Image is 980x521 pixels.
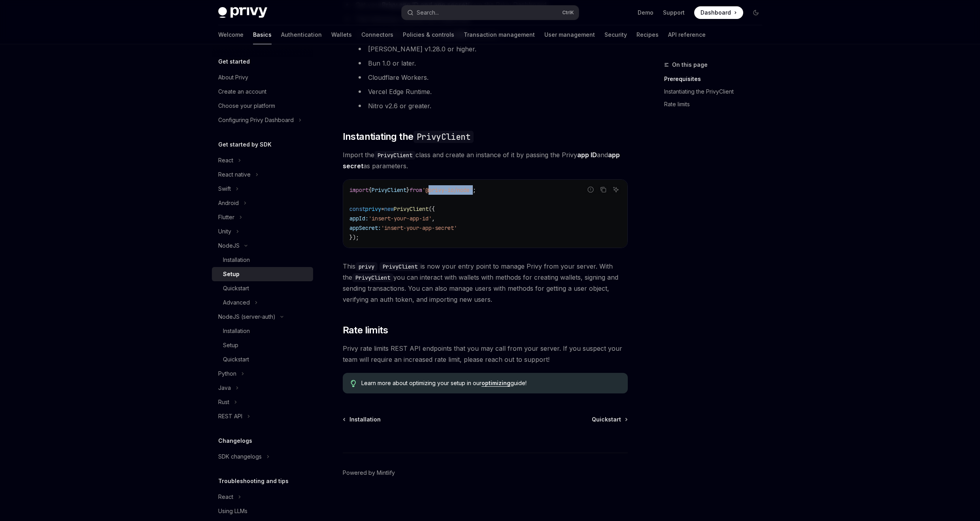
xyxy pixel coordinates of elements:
a: Setup [212,267,313,281]
svg: Tip [351,380,356,387]
button: Toggle Flutter section [212,210,313,224]
span: appId: [349,215,368,222]
li: The following runtimes are supported: [343,13,628,111]
span: Installation [349,416,381,423]
button: Toggle Android section [212,196,313,210]
button: Copy the contents from the code block [598,184,608,195]
div: Quickstart [223,355,249,364]
img: dark logo [218,7,267,18]
span: PrivyClient [394,205,429,213]
div: Configuring Privy Dashboard [218,115,294,125]
div: Android [218,198,239,208]
div: Choose your platform [218,101,275,111]
span: { [368,186,372,194]
span: Dashboard [701,9,731,17]
a: Quickstart [212,281,313,295]
div: Installation [223,326,250,336]
div: React [218,492,233,502]
a: Dashboard [694,6,743,19]
span: This is now your entry point to manage Privy from your server. With the you can interact with wal... [343,261,628,305]
a: Support [663,9,685,17]
h5: Changelogs [218,436,252,446]
span: '@privy-io/node' [422,186,473,194]
a: Setup [212,338,313,352]
span: } [406,186,410,194]
code: privy [355,262,378,271]
div: Using LLMs [218,506,247,516]
div: Advanced [223,298,250,307]
div: Unity [218,227,231,236]
code: PrivyClient [380,262,421,271]
span: Import the class and create an instance of it by passing the Privy and as parameters. [343,149,628,171]
button: Open search [402,6,579,20]
span: const [349,205,365,213]
a: Transaction management [464,25,535,44]
h5: Get started [218,57,250,66]
button: Toggle Python section [212,367,313,381]
a: Quickstart [212,352,313,367]
a: Installation [212,324,313,338]
button: Toggle React section [212,153,313,167]
button: Ask AI [611,184,621,195]
a: Installation [212,253,313,267]
span: Rate limits [343,324,388,337]
a: Policies & controls [403,25,454,44]
span: PrivyClient [372,186,406,194]
code: PrivyClient [352,273,393,282]
span: , [432,215,435,222]
a: User management [544,25,595,44]
span: }); [349,234,359,241]
button: Toggle REST API section [212,409,313,423]
button: Toggle Configuring Privy Dashboard section [212,113,313,127]
code: PrivyClient [374,151,415,160]
a: Demo [638,9,653,17]
div: Quickstart [223,284,249,293]
div: Python [218,369,236,378]
button: Toggle Unity section [212,224,313,239]
div: React native [218,170,251,179]
button: Report incorrect code [585,184,596,195]
span: ; [473,186,476,194]
div: Rust [218,397,229,407]
div: Java [218,383,231,393]
a: Basics [253,25,272,44]
div: Setup [223,269,240,279]
li: Nitro v2.6 or greater. [355,100,628,111]
span: Privy rate limits REST API endpoints that you may call from your server. If you suspect your team... [343,343,628,365]
button: Toggle SDK changelogs section [212,450,313,464]
button: Toggle React section [212,490,313,504]
a: About Privy [212,70,313,85]
div: Swift [218,184,231,194]
li: [PERSON_NAME] v1.28.0 or higher. [355,43,628,55]
a: API reference [668,25,706,44]
span: On this page [672,60,708,70]
div: Setup [223,340,238,350]
code: PrivyClient [414,131,474,143]
span: import [349,186,368,194]
button: Toggle NodeJS (server-auth) section [212,310,313,324]
a: Powered by Mintlify [343,469,395,477]
a: Connectors [361,25,393,44]
button: Toggle NodeJS section [212,239,313,253]
a: Prerequisites [664,73,769,85]
a: Create an account [212,85,313,99]
div: Search... [417,8,439,17]
span: 'insert-your-app-id' [368,215,432,222]
a: Using LLMs [212,504,313,518]
h5: Get started by SDK [218,140,272,149]
a: Security [604,25,627,44]
a: Wallets [331,25,352,44]
span: 'insert-your-app-secret' [381,224,457,231]
span: new [384,205,394,213]
div: About Privy [218,73,248,82]
div: Flutter [218,213,234,222]
span: appSecret: [349,224,381,231]
div: REST API [218,412,242,421]
li: Bun 1.0 or later. [355,58,628,69]
a: Instantiating the PrivyClient [664,85,769,98]
a: Authentication [281,25,322,44]
span: Instantiating the [343,130,474,143]
span: = [381,205,384,213]
button: Toggle Advanced section [212,295,313,310]
a: Welcome [218,25,244,44]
